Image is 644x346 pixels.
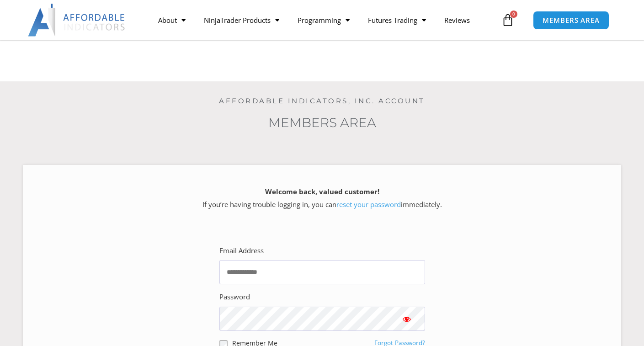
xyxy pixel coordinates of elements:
[510,11,517,18] span: 0
[543,17,600,24] span: MEMBERS AREA
[268,115,376,130] a: Members Area
[149,10,195,31] a: About
[219,245,264,257] label: Email Address
[533,11,609,30] a: MEMBERS AREA
[359,10,435,31] a: Futures Trading
[39,186,605,211] p: If you’re having trouble logging in, you can immediately.
[336,200,401,209] a: reset your password
[435,10,479,31] a: Reviews
[219,291,250,303] label: Password
[219,96,425,105] a: Affordable Indicators, Inc. Account
[28,4,126,37] img: LogoAI | Affordable Indicators – NinjaTrader
[195,10,288,31] a: NinjaTrader Products
[389,307,425,331] button: Show password
[488,7,528,33] a: 0
[265,187,379,196] strong: Welcome back, valued customer!
[288,10,359,31] a: Programming
[149,10,499,31] nav: Menu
